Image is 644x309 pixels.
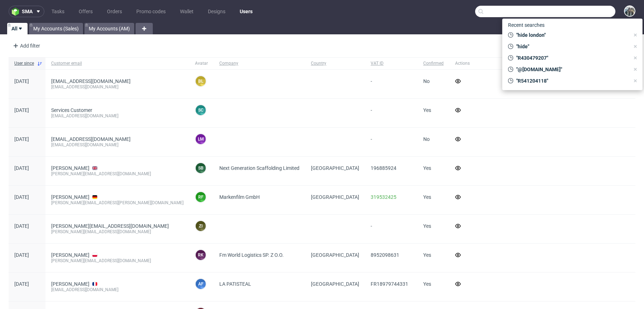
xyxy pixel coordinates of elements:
[423,252,431,258] span: Yes
[196,105,206,115] figcaption: SC
[196,192,206,202] figcaption: RF
[311,252,359,258] span: [GEOGRAPHIC_DATA]
[371,194,396,200] a: 319532425
[29,23,83,34] a: My Accounts (Sales)
[455,60,470,67] span: Actions
[51,107,92,113] a: Services Customer
[219,60,299,67] span: Company
[14,281,29,287] span: [DATE]
[51,258,184,264] div: [PERSON_NAME][EMAIL_ADDRESS][DOMAIN_NAME]
[51,171,184,177] div: [PERSON_NAME][EMAIL_ADDRESS][DOMAIN_NAME]
[196,279,206,289] figcaption: AF
[423,136,430,142] span: No
[219,194,260,200] span: Markenfilm GmbH
[14,60,34,67] span: User since
[14,78,29,84] span: [DATE]
[51,281,89,287] a: [PERSON_NAME]
[51,223,169,229] a: [PERSON_NAME][EMAIL_ADDRESS][DOMAIN_NAME]
[51,252,89,258] a: [PERSON_NAME]
[423,223,431,229] span: Yes
[196,250,206,260] figcaption: RK
[14,136,29,142] span: [DATE]
[371,107,372,113] span: -
[423,165,431,171] span: Yes
[371,60,412,67] span: VAT ID
[22,9,33,14] span: sma
[10,40,42,51] div: Add filter
[51,78,131,84] a: [EMAIL_ADDRESS][DOMAIN_NAME]
[51,165,89,171] a: [PERSON_NAME]
[513,77,630,84] span: "R541204118"
[51,113,184,119] div: [EMAIL_ADDRESS][DOMAIN_NAME]
[47,6,69,17] a: Tasks
[423,107,431,113] span: Yes
[14,223,29,229] span: [DATE]
[513,31,630,39] span: "hide london"
[132,6,170,17] a: Promo codes
[505,19,547,31] span: Recent searches
[371,78,372,84] span: -
[371,165,396,171] span: 196885924
[14,252,29,258] span: [DATE]
[195,60,208,67] span: Avatar
[7,23,28,34] a: All
[103,6,126,17] a: Orders
[235,6,257,17] a: Users
[423,60,444,67] span: Confirmed
[196,76,206,86] figcaption: bl
[311,281,359,287] span: [GEOGRAPHIC_DATA]
[51,84,184,90] div: [EMAIL_ADDRESS][DOMAIN_NAME]
[196,163,206,173] figcaption: SB
[371,223,372,229] span: -
[513,43,630,50] span: "hide"
[423,194,431,200] span: Yes
[311,60,359,67] span: Country
[14,165,29,171] span: [DATE]
[196,134,206,144] figcaption: lm
[14,107,29,113] span: [DATE]
[9,6,44,17] button: sma
[423,281,431,287] span: Yes
[51,142,184,148] div: [EMAIL_ADDRESS][DOMAIN_NAME]
[219,165,299,171] span: Next Generation Scaffolding Limited
[371,136,372,142] span: -
[176,6,198,17] a: Wallet
[219,281,251,287] span: LA PATISTEAL
[513,54,630,62] span: "R430479207"
[513,66,630,73] span: "@[DOMAIN_NAME]"
[371,281,408,287] span: FR18979744331
[423,78,430,84] span: No
[51,287,184,293] div: [EMAIL_ADDRESS][DOMAIN_NAME]
[311,165,359,171] span: [GEOGRAPHIC_DATA]
[51,200,184,206] div: [PERSON_NAME][EMAIL_ADDRESS][PERSON_NAME][DOMAIN_NAME]
[219,252,284,258] span: Fm World Logistics SP. Z O.O.
[51,60,184,67] span: Customer email
[196,221,206,231] figcaption: zi
[371,252,399,258] span: 8952098631
[625,6,635,16] img: Zeniuk Magdalena
[74,6,97,17] a: Offers
[311,194,359,200] span: [GEOGRAPHIC_DATA]
[84,23,134,34] a: My Accounts (AM)
[204,6,230,17] a: Designs
[51,194,89,200] a: [PERSON_NAME]
[14,194,29,200] span: [DATE]
[51,229,184,235] div: [PERSON_NAME][EMAIL_ADDRESS][DOMAIN_NAME]
[12,8,22,16] img: logo
[51,136,131,142] a: [EMAIL_ADDRESS][DOMAIN_NAME]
